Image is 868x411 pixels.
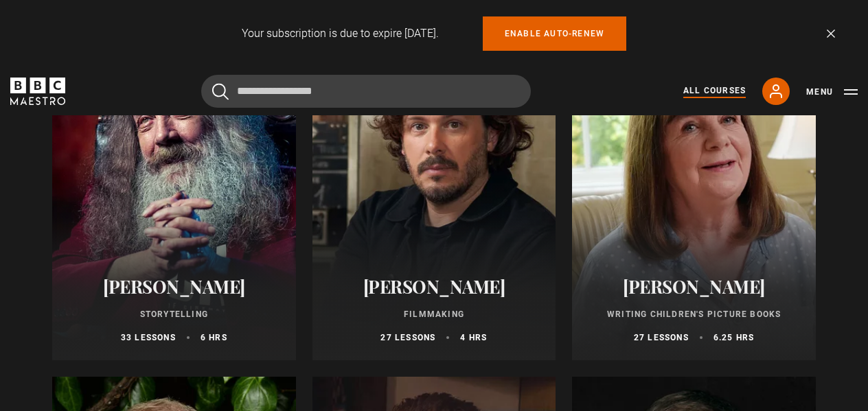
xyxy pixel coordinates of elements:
[683,84,746,98] a: All Courses
[589,308,799,320] p: Writing Children's Picture Books
[460,331,487,344] p: 4 hrs
[201,75,531,108] input: Search
[201,331,227,344] p: 6 hrs
[242,25,439,42] p: Your subscription is due to expire [DATE].
[329,308,540,320] p: Filmmaking
[806,85,858,99] button: Toggle navigation
[312,31,556,360] a: [PERSON_NAME] Filmmaking 27 lessons 4 hrs
[52,31,296,360] a: [PERSON_NAME] Storytelling 33 lessons 6 hrs
[713,331,755,344] p: 6.25 hrs
[572,31,816,360] a: [PERSON_NAME] Writing Children's Picture Books 27 lessons 6.25 hrs
[483,16,626,51] a: Enable auto-renew
[69,276,279,297] h2: [PERSON_NAME]
[329,276,540,297] h2: [PERSON_NAME]
[121,331,176,344] p: 33 lessons
[212,83,229,100] button: Submit the search query
[589,276,799,297] h2: [PERSON_NAME]
[634,331,689,344] p: 27 lessons
[10,78,65,105] svg: BBC Maestro
[69,308,279,320] p: Storytelling
[380,331,435,344] p: 27 lessons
